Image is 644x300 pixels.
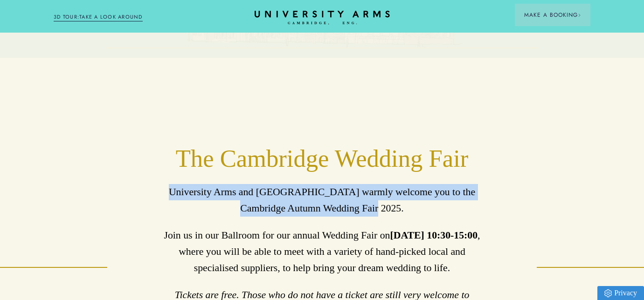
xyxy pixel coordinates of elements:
a: 3D TOUR:TAKE A LOOK AROUND [54,13,143,21]
a: Privacy [597,286,644,300]
button: Make a BookingArrow icon [515,4,590,26]
a: Home [255,11,390,25]
img: Arrow icon [578,14,581,17]
span: Make a Booking [524,11,581,19]
h2: The Cambridge Wedding Fair [161,143,483,173]
p: Join us in our Ballroom for our annual Wedding Fair on , where you will be able to meet with a va... [161,227,483,276]
p: University Arms and [GEOGRAPHIC_DATA] warmly welcome you to the Cambridge Autumn Wedding Fair 2025. [161,184,483,217]
strong: [DATE] 10:30-15:00 [390,230,478,241]
img: Privacy [604,289,612,297]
